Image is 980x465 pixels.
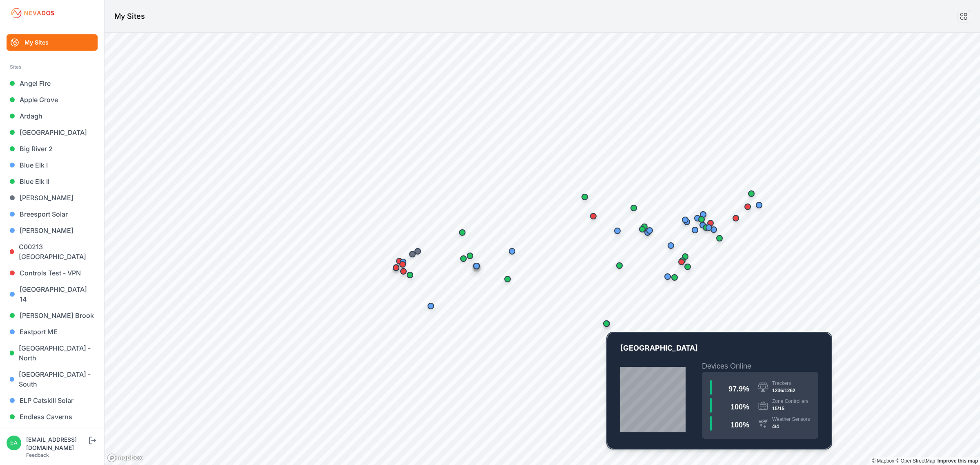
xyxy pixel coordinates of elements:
[114,11,145,22] h1: My Sites
[423,298,439,314] div: Map marker
[634,221,650,237] div: Map marker
[391,253,408,269] div: Map marker
[7,436,21,450] img: eamon@nevados.solar
[7,222,98,239] a: [PERSON_NAME]
[673,254,690,270] div: Map marker
[504,243,520,259] div: Map marker
[687,222,703,238] div: Map marker
[636,219,653,235] div: Map marker
[7,108,98,124] a: Ardagh
[10,62,94,72] div: Sites
[620,342,818,360] p: [GEOGRAPHIC_DATA]
[7,425,98,441] a: French Road Solar
[751,197,767,213] div: Map marker
[698,219,714,236] div: Map marker
[7,307,98,324] a: [PERSON_NAME] Brook
[739,199,756,215] div: Map marker
[872,458,894,464] a: Mapbox
[728,385,749,393] span: 97.9 %
[454,224,470,241] div: Map marker
[7,92,98,108] a: Apple Grove
[607,333,831,449] a: LA-02
[7,173,98,190] a: Blue Elk II
[404,246,421,262] div: Map marker
[7,75,98,92] a: Angel Fire
[695,206,711,223] div: Map marker
[895,458,935,464] a: OpenStreetMap
[743,186,759,202] div: Map marker
[772,387,795,395] div: 1236/1262
[7,157,98,173] a: Blue Elk I
[677,212,693,228] div: Map marker
[666,269,683,286] div: Map marker
[772,398,808,405] div: Zone Controllers
[7,281,98,307] a: [GEOGRAPHIC_DATA] 14
[7,141,98,157] a: Big River 2
[689,210,706,226] div: Map marker
[674,253,690,269] div: Map marker
[7,206,98,222] a: Breesport Solar
[677,248,693,265] div: Map marker
[10,7,56,20] img: Nevados
[462,248,478,264] div: Map marker
[626,200,642,216] div: Map marker
[772,423,810,431] div: 4/4
[702,215,719,231] div: Map marker
[7,34,98,51] a: My Sites
[577,189,593,205] div: Map marker
[7,366,98,392] a: [GEOGRAPHIC_DATA] - South
[7,409,98,425] a: Endless Caverns
[663,237,679,254] div: Map marker
[7,340,98,366] a: [GEOGRAPHIC_DATA] - North
[711,230,728,246] div: Map marker
[499,271,516,287] div: Map marker
[388,259,404,276] div: Map marker
[26,436,87,452] div: [EMAIL_ADDRESS][DOMAIN_NAME]
[26,452,49,458] a: Feedback
[468,258,485,274] div: Map marker
[609,223,626,239] div: Map marker
[772,405,808,413] div: 15/15
[7,265,98,281] a: Controls Test - VPN
[641,222,658,239] div: Map marker
[395,254,411,270] div: Map marker
[731,403,749,411] span: 100 %
[728,210,744,226] div: Map marker
[598,315,615,332] div: Map marker
[659,268,676,285] div: Map marker
[585,208,601,224] div: Map marker
[7,239,98,265] a: C00213 [GEOGRAPHIC_DATA]
[702,360,818,372] h2: Devices Online
[693,211,710,228] div: Map marker
[731,421,749,429] span: 100 %
[701,219,717,236] div: Map marker
[611,257,628,274] div: Map marker
[7,190,98,206] a: [PERSON_NAME]
[7,324,98,340] a: Eastport ME
[772,380,795,387] div: Trackers
[410,243,426,259] div: Map marker
[455,250,472,267] div: Map marker
[938,458,978,464] a: Map feedback
[772,416,810,423] div: Weather Sensors
[7,392,98,409] a: ELP Catskill Solar
[7,124,98,141] a: [GEOGRAPHIC_DATA]
[107,453,143,463] a: Mapbox logo
[394,256,411,273] div: Map marker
